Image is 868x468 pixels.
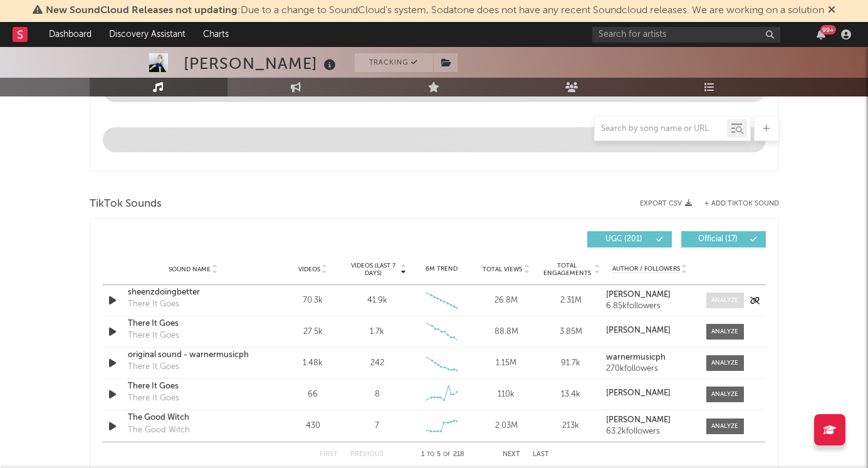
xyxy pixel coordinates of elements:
[606,302,693,311] div: 6.85k followers
[284,294,342,307] div: 70.3k
[46,6,238,16] span: New SoundCloud Releases not updating
[477,388,535,401] div: 110k
[541,420,600,432] div: 213k
[128,286,259,299] a: sheenzdoingbetter
[541,294,600,307] div: 2.31M
[541,326,600,338] div: 3.85M
[298,266,320,273] span: Videos
[194,22,238,47] a: Charts
[284,326,342,338] div: 27.5k
[704,200,779,207] button: + Add TikTok Sound
[184,53,339,74] div: [PERSON_NAME]
[606,427,693,436] div: 63.2k followers
[128,318,259,330] a: There It Goes
[128,380,259,393] a: There It Goes
[427,452,434,457] span: to
[348,262,399,277] span: Videos (last 7 days)
[606,326,693,335] a: [PERSON_NAME]
[370,357,384,370] div: 242
[483,266,522,273] span: Total Views
[503,451,520,458] button: Next
[128,361,179,373] div: There It Goes
[533,451,549,458] button: Last
[46,6,824,16] span: : Due to a change to SoundCloud's system, Sodatone does not have any recent Soundcloud releases. ...
[817,29,825,39] button: 99+
[595,124,727,134] input: Search by song name or URL
[606,416,671,424] strong: [PERSON_NAME]
[606,291,671,299] strong: [PERSON_NAME]
[606,326,671,335] strong: [PERSON_NAME]
[595,236,653,243] span: UGC ( 201 )
[412,264,471,274] div: 6M Trend
[375,388,380,401] div: 8
[606,353,666,361] strong: warnermusicph
[284,357,342,370] div: 1.48k
[606,291,693,299] a: [PERSON_NAME]
[820,25,836,34] div: 99 +
[40,22,100,47] a: Dashboard
[350,451,384,458] button: Previous
[477,420,535,432] div: 2.03M
[689,236,747,243] span: Official ( 17 )
[100,22,194,47] a: Discovery Assistant
[606,353,693,362] a: warnermusicph
[370,326,384,338] div: 1.7k
[541,357,600,370] div: 91.7k
[477,294,535,307] div: 26.8M
[169,266,211,273] span: Sound Name
[284,388,342,401] div: 66
[541,388,600,401] div: 13.4k
[612,265,680,273] span: Author / Followers
[477,326,535,338] div: 88.8M
[692,200,779,207] button: + Add TikTok Sound
[606,389,671,397] strong: [PERSON_NAME]
[90,197,162,212] span: TikTok Sounds
[128,392,179,405] div: There It Goes
[375,420,379,432] div: 7
[128,412,259,424] a: The Good Witch
[128,424,190,437] div: The Good Witch
[592,27,780,43] input: Search for artists
[443,452,451,457] span: of
[477,357,535,370] div: 1.15M
[128,298,179,311] div: There It Goes
[606,416,693,425] a: [PERSON_NAME]
[128,330,179,342] div: There It Goes
[355,53,433,72] button: Tracking
[828,6,835,16] span: Dismiss
[284,420,342,432] div: 430
[606,365,693,373] div: 270k followers
[587,231,672,247] button: UGC(201)
[128,349,259,361] a: original sound - warnermusicph
[320,451,338,458] button: First
[409,447,478,462] div: 1 5 218
[541,262,592,277] span: Total Engagements
[367,294,387,307] div: 41.9k
[640,200,692,207] button: Export CSV
[681,231,766,247] button: Official(17)
[606,389,693,398] a: [PERSON_NAME]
